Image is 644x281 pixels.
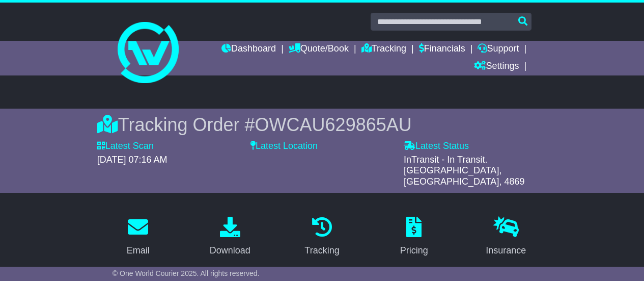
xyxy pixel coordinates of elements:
[404,155,524,187] span: InTransit - In Transit. [GEOGRAPHIC_DATA], [GEOGRAPHIC_DATA], 4869
[394,213,435,261] a: Pricing
[404,141,469,152] label: Latest Status
[361,41,406,58] a: Tracking
[400,244,428,258] div: Pricing
[419,41,465,58] a: Financials
[304,244,339,258] div: Tracking
[203,213,257,261] a: Download
[250,141,318,152] label: Latest Location
[97,141,154,152] label: Latest Scan
[210,244,250,258] div: Download
[97,155,167,165] span: [DATE] 07:16 AM
[289,41,349,58] a: Quote/Book
[298,213,346,261] a: Tracking
[221,41,276,58] a: Dashboard
[478,41,519,58] a: Support
[474,58,519,75] a: Settings
[120,213,156,261] a: Email
[97,114,547,136] div: Tracking Order #
[486,244,526,258] div: Insurance
[479,213,533,261] a: Insurance
[113,269,260,277] span: © One World Courier 2025. All rights reserved.
[127,244,150,258] div: Email
[255,114,412,135] span: OWCAU629865AU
